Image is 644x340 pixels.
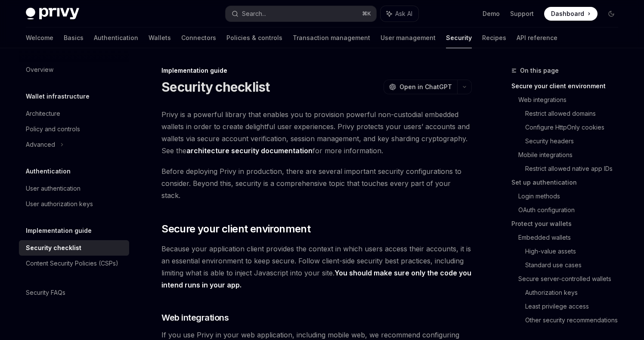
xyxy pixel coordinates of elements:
a: User authentication [19,181,129,196]
h5: Wallet infrastructure [26,91,90,102]
a: Web integrations [518,93,625,107]
button: Open in ChatGPT [384,80,457,94]
a: Support [510,9,534,18]
div: Architecture [26,108,60,119]
a: Security headers [525,134,625,148]
a: Policies & controls [226,28,282,48]
span: Before deploying Privy in production, there are several important security configurations to cons... [161,165,472,201]
a: Architecture [19,106,129,121]
div: Overview [26,65,53,75]
a: Basics [64,28,84,48]
button: Search...⌘K [226,6,376,22]
span: Secure your client environment [161,222,310,236]
a: Set up authentication [511,176,625,189]
a: Overview [19,62,129,77]
a: Other security recommendations [525,313,625,327]
a: Security checklist [19,240,129,256]
a: Standard use cases [525,258,625,272]
div: Content Security Policies (CSPs) [26,258,118,269]
div: User authorization keys [26,199,93,209]
span: Open in ChatGPT [399,83,452,91]
div: Policy and controls [26,124,80,134]
a: Authentication [94,28,138,48]
a: API reference [517,28,557,48]
a: Connectors [181,28,216,48]
a: Secure your client environment [511,79,625,93]
span: Web integrations [161,312,229,324]
button: Ask AI [381,6,418,22]
span: ⌘ K [362,10,371,17]
a: Content Security Policies (CSPs) [19,256,129,271]
a: Login methods [518,189,625,203]
span: Because your application client provides the context in which users access their accounts, it is ... [161,243,472,291]
span: Ask AI [395,9,412,18]
button: Toggle dark mode [604,7,618,21]
div: Security checklist [26,243,81,253]
a: architecture security documentation [186,146,313,155]
a: Recipes [482,28,506,48]
a: Restrict allowed domains [525,107,625,121]
a: Transaction management [293,28,370,48]
a: Welcome [26,28,53,48]
div: User authentication [26,183,80,194]
a: OAuth configuration [518,203,625,217]
div: Search... [242,9,266,19]
img: dark logo [26,8,79,20]
div: Advanced [26,139,55,150]
a: Security [446,28,472,48]
a: Secure server-controlled wallets [518,272,625,286]
span: Dashboard [551,9,584,18]
a: Authorization keys [525,286,625,300]
a: Dashboard [544,7,598,21]
a: Configure HttpOnly cookies [525,121,625,134]
div: Security FAQs [26,287,65,298]
a: High-value assets [525,244,625,258]
a: Protect your wallets [511,217,625,231]
h5: Implementation guide [26,226,92,236]
a: Wallets [149,28,171,48]
a: User authorization keys [19,196,129,212]
a: Demo [483,9,500,18]
a: Mobile integrations [518,148,625,162]
div: Implementation guide [161,66,472,75]
span: On this page [520,65,559,76]
a: Policy and controls [19,121,129,137]
span: Privy is a powerful library that enables you to provision powerful non-custodial embedded wallets... [161,108,472,157]
a: Least privilege access [525,300,625,313]
a: Security FAQs [19,285,129,300]
a: User management [381,28,436,48]
a: Embedded wallets [518,231,625,244]
h5: Authentication [26,166,71,176]
h1: Security checklist [161,79,270,95]
a: Restrict allowed native app IDs [525,162,625,176]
